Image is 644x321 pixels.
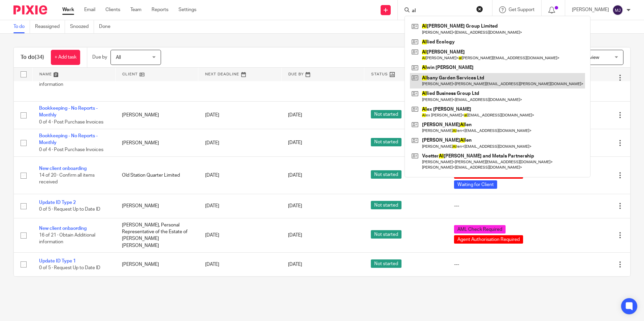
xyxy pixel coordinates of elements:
span: Not started [371,201,401,209]
a: Clients [105,6,120,13]
span: 0 of 5 · Request Up to Date ID [39,265,100,270]
span: All [116,55,121,60]
td: [PERSON_NAME] [115,252,198,276]
a: Work [62,6,74,13]
p: [PERSON_NAME] [572,6,609,13]
span: 0 of 4 · Post Purchase Invoices [39,120,103,124]
h1: To do [21,54,44,61]
td: [DATE] [198,157,281,194]
td: [DATE] [198,194,281,218]
td: Old Station Quarter Limited [115,157,198,194]
span: Get Support [509,7,535,12]
span: Not started [371,230,401,239]
span: Not started [371,170,401,179]
td: [PERSON_NAME], Personal Representative of the Estate of [PERSON_NAME] [PERSON_NAME] [115,218,198,252]
a: Team [130,6,141,13]
input: Search [411,8,472,14]
a: New client onboarding [39,166,87,171]
td: [PERSON_NAME] [115,194,198,218]
span: [DATE] [288,141,302,145]
span: Not started [371,138,401,146]
span: Not started [371,259,401,268]
span: [DATE] [288,173,302,178]
a: Reports [152,6,168,13]
span: 16 of 21 · Obtain Additional information [39,233,95,245]
span: 0 of 5 · Request Up to Date ID [39,207,100,212]
span: AML Check Required [454,225,506,234]
td: [PERSON_NAME] [115,101,198,129]
a: To do [13,20,30,33]
span: 0 of 4 · Post Purchase Invoices [39,147,103,152]
td: [DATE] [198,129,281,157]
span: Waiting for Client [454,180,497,189]
img: Pixie [13,5,47,14]
img: svg%3E [612,5,623,15]
td: [PERSON_NAME] [115,129,198,157]
td: [DATE] [198,252,281,276]
span: Not started [371,110,401,118]
a: Done [99,20,116,33]
a: Reassigned [35,20,65,33]
a: Update ID Type 2 [39,200,76,205]
span: [DATE] [288,113,302,117]
span: (34) [35,55,44,60]
a: Snoozed [70,20,94,33]
span: 14 of 20 · Confirm all items received [39,173,95,185]
button: Clear [476,6,483,12]
p: Due by [92,54,107,61]
a: Update ID Type 1 [39,259,76,263]
td: [DATE] [198,218,281,252]
a: Bookkeeping - No Reports - Monthly [39,106,98,117]
div: --- [454,203,541,209]
span: Agent Authorisation Required [454,235,523,244]
span: [DATE] [288,204,302,208]
a: New client onbaording [39,226,87,231]
span: [DATE] [288,233,302,238]
a: Bookkeeping - No Reports - Monthly [39,134,98,145]
a: Email [84,6,95,13]
div: --- [454,261,541,268]
span: [DATE] [288,262,302,267]
td: [DATE] [198,101,281,129]
a: + Add task [51,50,80,65]
a: Settings [179,6,196,13]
